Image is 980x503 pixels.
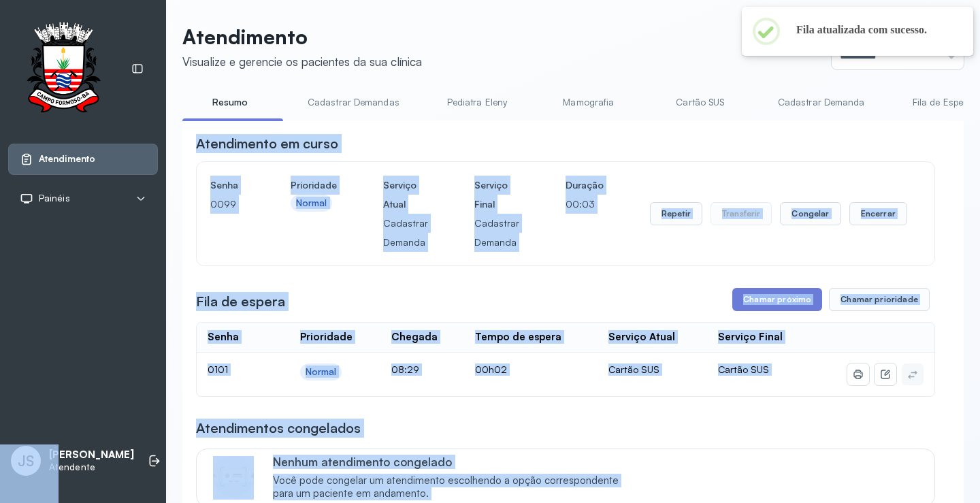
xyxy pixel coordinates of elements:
h4: Prioridade [291,176,337,195]
span: Atendimento [39,153,95,165]
h3: Atendimentos congelados [196,419,361,438]
a: Cartão SUS [653,91,748,114]
p: 00:03 [566,195,604,214]
div: Cartão SUS [608,363,696,376]
p: Cadastrar Demanda [383,214,428,252]
button: Transferir [710,202,772,225]
h3: Atendimento em curso [196,134,338,153]
button: Chamar prioridade [829,288,930,311]
a: Cadastrar Demandas [294,91,413,114]
a: Cadastrar Demanda [764,91,879,114]
p: 0099 [210,195,244,214]
p: Nenhum atendimento congelado [273,455,633,469]
h3: Fila de espera [196,292,285,311]
div: Chegada [391,331,438,344]
span: 00h02 [475,363,507,375]
p: [PERSON_NAME] [49,449,134,461]
div: Normal [306,366,337,378]
span: 0101 [208,363,228,375]
span: Cartão SUS [718,363,769,375]
a: Mamografia [541,91,636,114]
span: Painéis [39,193,70,204]
a: Pediatra Eleny [429,91,525,114]
p: Atendente [49,461,134,473]
h2: Fila atualizada com sucesso. [796,23,951,37]
div: Prioridade [300,331,353,344]
a: Atendimento [20,152,146,166]
p: Cadastrar Demanda [474,214,519,252]
p: Atendimento [182,25,422,49]
div: Senha [208,331,239,344]
span: 08:29 [391,363,419,375]
h4: Serviço Atual [383,176,428,214]
h4: Duração [566,176,604,195]
img: Imagem de CalloutCard [213,456,254,497]
h4: Serviço Final [474,176,519,214]
button: Congelar [780,202,840,225]
div: Visualize e gerencie os pacientes da sua clínica [182,54,422,69]
a: Resumo [182,91,278,114]
h4: Senha [210,176,244,195]
button: Repetir [650,202,702,225]
button: Chamar próximo [732,288,822,311]
div: Tempo de espera [475,331,561,344]
img: Logotipo do estabelecimento [14,22,112,116]
div: Serviço Final [718,331,783,344]
div: Serviço Atual [608,331,675,344]
span: Você pode congelar um atendimento escolhendo a opção correspondente para um paciente em andamento. [273,474,633,500]
button: Encerrar [849,202,907,225]
div: Normal [296,197,327,209]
